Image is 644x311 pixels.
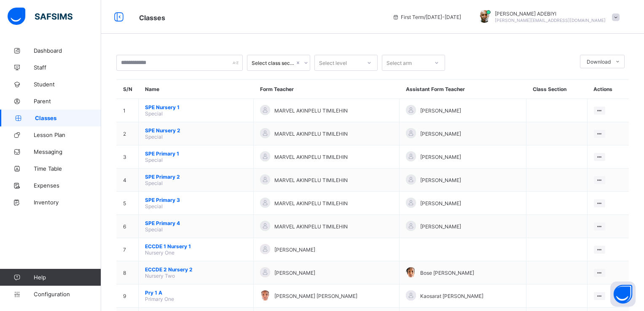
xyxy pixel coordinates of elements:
div: Select level [319,55,347,71]
span: [PERSON_NAME] [420,200,461,206]
th: Assistant Form Teacher [400,80,526,99]
img: safsims [8,8,72,25]
span: Special [145,203,163,209]
span: [PERSON_NAME] [420,131,461,137]
span: Student [34,81,101,88]
span: [PERSON_NAME] [PERSON_NAME] [274,293,357,299]
div: ALEXANDERADEBIYI [470,10,624,24]
span: Expenses [34,182,101,189]
div: Select arm [386,55,412,71]
td: 5 [117,192,139,215]
th: Class Section [526,80,588,99]
span: Classes [139,13,165,22]
span: Messaging [34,148,101,155]
td: 7 [117,238,139,261]
span: Special [145,134,163,140]
td: 6 [117,215,139,238]
td: 3 [117,145,139,169]
span: MARVEL AKINPELU TIMILEHIN [274,223,348,230]
span: Pry 1 A [145,290,247,296]
span: Nursery One [145,249,174,256]
td: 2 [117,122,139,145]
span: MARVEL AKINPELU TIMILEHIN [274,107,348,114]
span: Special [145,226,163,233]
span: Lesson Plan [34,131,101,138]
span: SPE Nursery 1 [145,104,247,110]
span: SPE Primary 3 [145,197,247,203]
span: SPE Primary 4 [145,220,247,226]
span: MARVEL AKINPELU TIMILEHIN [274,154,348,160]
span: [PERSON_NAME] ADEBIYI [495,11,606,17]
span: [PERSON_NAME] [274,247,315,253]
span: Bose [PERSON_NAME] [420,270,474,276]
span: [PERSON_NAME] [420,154,461,160]
span: [PERSON_NAME] [420,177,461,183]
span: [PERSON_NAME] [420,223,461,230]
span: SPE Primary 1 [145,150,247,157]
span: Help [34,274,101,281]
span: Special [145,180,163,186]
th: Actions [587,80,629,99]
th: S/N [117,80,139,99]
td: 9 [117,284,139,308]
td: 8 [117,261,139,284]
span: Staff [34,64,101,71]
span: [PERSON_NAME][EMAIL_ADDRESS][DOMAIN_NAME] [495,18,606,23]
span: SPE Primary 2 [145,174,247,180]
span: SPE Nursery 2 [145,127,247,134]
th: Name [139,80,254,99]
span: [PERSON_NAME] [420,107,461,114]
span: Configuration [34,291,101,298]
td: 4 [117,169,139,192]
span: Classes [35,115,101,121]
span: MARVEL AKINPELU TIMILEHIN [274,200,348,206]
span: session/term information [392,14,461,20]
span: Nursery Two [145,273,175,279]
th: Form Teacher [254,80,400,99]
span: [PERSON_NAME] [274,270,315,276]
span: MARVEL AKINPELU TIMILEHIN [274,131,348,137]
span: Special [145,110,163,117]
span: Special [145,157,163,163]
span: Download [587,59,611,65]
div: Select class section [252,60,295,66]
span: Parent [34,98,101,105]
span: ECCDE 2 Nursery 2 [145,266,247,273]
td: 1 [117,99,139,122]
button: Open asap [610,282,636,307]
span: Primary One [145,296,174,302]
span: Dashboard [34,47,101,54]
span: MARVEL AKINPELU TIMILEHIN [274,177,348,183]
span: Inventory [34,199,101,206]
span: Kaosarat [PERSON_NAME] [420,293,483,299]
span: Time Table [34,165,101,172]
span: ECCDE 1 Nursery 1 [145,243,247,249]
